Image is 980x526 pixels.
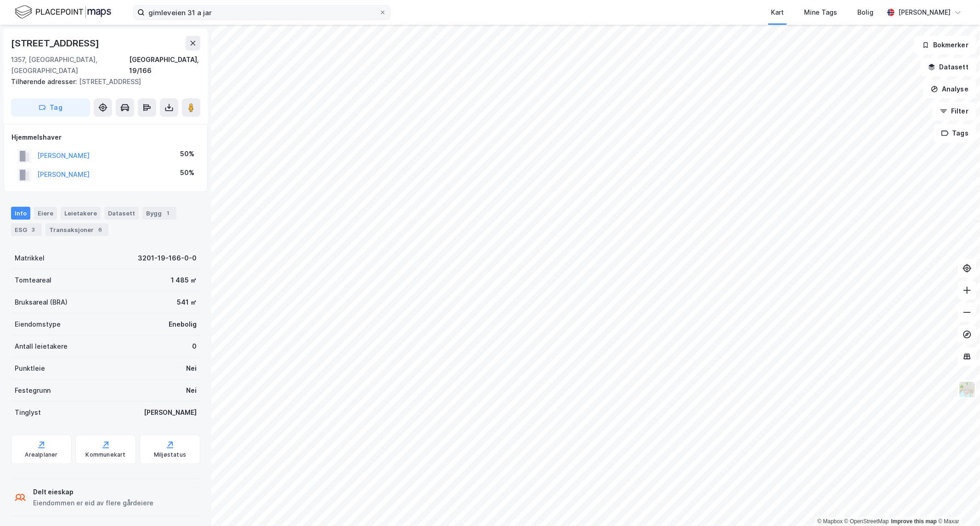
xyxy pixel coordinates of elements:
div: ESG [11,223,42,236]
div: Nei [186,363,197,374]
div: 3201-19-166-0-0 [138,253,197,264]
div: Eiendommen er eid av flere gårdeiere [33,498,153,509]
span: Tilhørende adresser: [11,78,79,85]
button: Tag [11,98,90,117]
button: Analyse [923,80,976,98]
div: Datasett [104,207,139,220]
div: Miljøstatus [154,451,186,458]
div: 541 ㎡ [177,297,197,308]
div: Delt eieskap [33,486,153,498]
div: [STREET_ADDRESS] [11,76,193,87]
div: Nei [186,385,197,396]
div: [STREET_ADDRESS] [11,36,101,51]
div: 1357, [GEOGRAPHIC_DATA], [GEOGRAPHIC_DATA] [11,54,129,76]
div: 50% [180,148,194,159]
div: Transaksjoner [45,223,108,236]
div: Hjemmelshaver [11,132,200,143]
div: Kontrollprogram for chat [934,482,980,526]
div: [PERSON_NAME] [898,7,951,18]
div: Bruksareal (BRA) [15,297,68,308]
div: Info [11,207,30,220]
img: logo.f888ab2527a4732fd821a326f86c7f29.svg [15,4,111,20]
a: Improve this map [891,518,937,525]
div: Kart [771,7,784,18]
div: [GEOGRAPHIC_DATA], 19/166 [129,54,200,76]
div: Enebolig [169,319,197,330]
div: Festegrunn [15,385,51,396]
div: [PERSON_NAME] [144,407,197,418]
div: Arealplaner [25,451,57,458]
div: Tomteareal [15,275,51,286]
div: Eiere [34,207,57,220]
div: Kommunekart [85,451,125,458]
button: Tags [934,124,976,142]
button: Bokmerker [914,36,976,54]
div: 3 [29,225,38,234]
button: Filter [932,102,976,120]
div: Bolig [857,7,873,18]
div: 1 [164,209,173,218]
div: Punktleie [15,363,45,374]
div: 50% [180,167,194,178]
div: Antall leietakere [15,341,68,352]
div: Tinglyst [15,407,41,418]
div: Leietakere [61,207,101,220]
iframe: Chat Widget [934,482,980,526]
div: 1 485 ㎡ [171,275,197,286]
button: Datasett [920,58,976,76]
a: Mapbox [817,518,843,525]
img: Z [958,381,976,398]
div: Eiendomstype [15,319,61,330]
div: Bygg [142,207,176,220]
div: Mine Tags [804,7,837,18]
div: 6 [96,225,105,234]
div: 0 [192,341,197,352]
input: Søk på adresse, matrikkel, gårdeiere, leietakere eller personer [145,6,379,19]
div: Matrikkel [15,253,45,264]
a: OpenStreetMap [844,518,889,525]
